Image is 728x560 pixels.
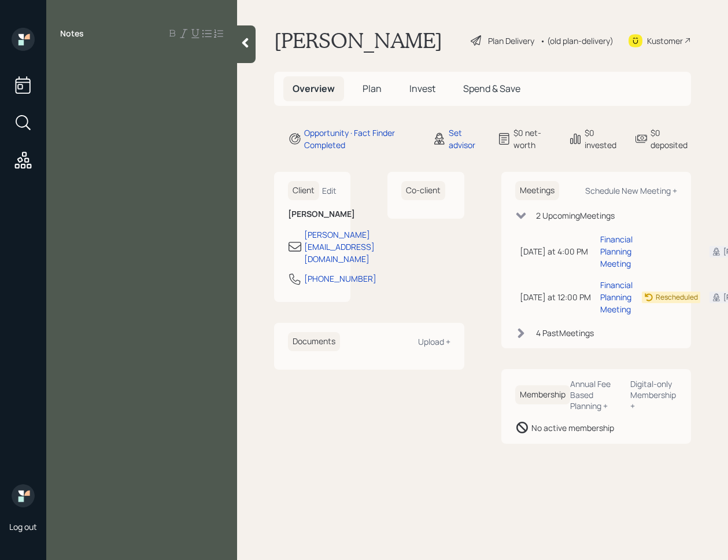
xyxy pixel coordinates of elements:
[409,82,435,95] span: Invest
[540,35,614,47] div: • (old plan-delivery)
[647,35,683,47] div: Kustomer
[288,209,337,219] h6: [PERSON_NAME]
[531,422,614,434] div: No active membership
[600,233,633,270] div: Financial Planning Meeting
[449,127,483,151] div: Set advisor
[60,28,84,39] label: Notes
[570,378,622,411] div: Annual Fee Based Planning +
[630,378,677,411] div: Digital-only Membership +
[322,185,337,196] div: Edit
[288,332,340,351] h6: Documents
[9,521,37,532] div: Log out
[293,82,335,95] span: Overview
[600,279,633,315] div: Financial Planning Meeting
[288,181,319,200] h6: Client
[401,181,445,200] h6: Co-client
[585,127,620,151] div: $0 invested
[418,336,450,347] div: Upload +
[304,229,375,265] div: [PERSON_NAME][EMAIL_ADDRESS][DOMAIN_NAME]
[513,127,555,151] div: $0 net-worth
[520,291,591,303] div: [DATE] at 12:00 PM
[274,28,442,53] h1: [PERSON_NAME]
[363,82,382,95] span: Plan
[536,327,594,339] div: 4 Past Meeting s
[488,35,534,47] div: Plan Delivery
[585,185,677,196] div: Schedule New Meeting +
[304,272,376,285] div: [PHONE_NUMBER]
[656,292,698,303] div: Rescheduled
[304,127,419,151] div: Opportunity · Fact Finder Completed
[515,385,570,404] h6: Membership
[515,181,559,200] h6: Meetings
[536,209,615,222] div: 2 Upcoming Meeting s
[520,245,591,257] div: [DATE] at 4:00 PM
[463,82,520,95] span: Spend & Save
[12,484,35,507] img: retirable_logo.png
[651,127,691,151] div: $0 deposited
